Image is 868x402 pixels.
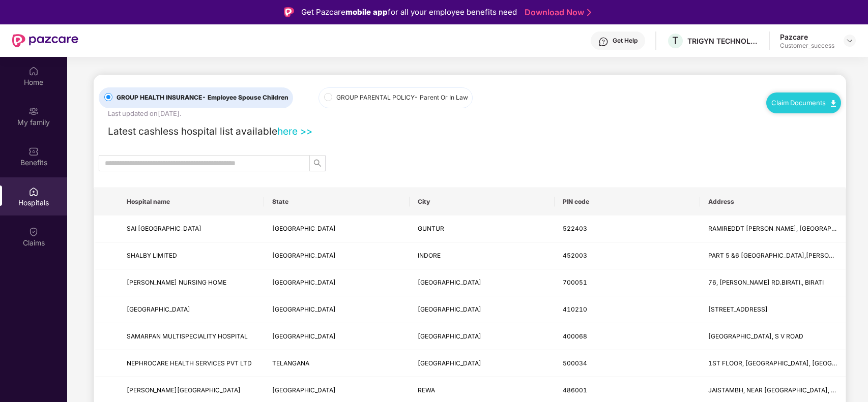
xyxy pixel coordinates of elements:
strong: mobile app [345,7,388,17]
span: SAI [GEOGRAPHIC_DATA] [127,225,201,232]
td: NEPHROCARE HEALTH SERVICES PVT LTD [119,350,264,377]
div: Get Pazcare for all your employee benefits need [301,6,517,18]
span: SHALBY LIMITED [127,252,177,259]
img: Stroke [587,7,591,18]
span: T [672,35,679,47]
img: New Pazcare Logo [12,34,78,47]
span: NEPHROCARE HEALTH SERVICES PVT LTD [127,359,252,367]
td: 76, MADHUSUDAN BANERJEE RD.BIRATI., BIRATI [700,269,846,296]
td: MOTHERHOOD HOSPITAL [119,296,264,323]
img: Logo [284,7,294,17]
span: [GEOGRAPHIC_DATA] [127,305,190,313]
span: [PERSON_NAME] NURSING HOME [127,279,226,286]
td: 1ST FLOOR, WEST WING, PUNNAIAH PLAZA, ABOVE SBI, ROAD NUMBER 2, BANJARA HILLS, NEAR JUBILEE HILLS... [700,350,846,377]
span: [STREET_ADDRESS] [708,305,768,313]
span: SAMARPAN MULTISPECIALITY HOSPITAL [127,332,248,340]
td: SUNLITE CORNER BUILDING, S V ROAD [700,323,846,350]
div: Customer_success [780,42,834,50]
div: Get Help [613,37,638,45]
span: [PERSON_NAME][GEOGRAPHIC_DATA] [127,386,241,394]
img: svg+xml;base64,PHN2ZyBpZD0iRHJvcGRvd24tMzJ4MzIiIHhtbG5zPSJodHRwOi8vd3d3LnczLm9yZy8yMDAwL3N2ZyIgd2... [846,37,854,45]
img: svg+xml;base64,PHN2ZyBpZD0iSGVscC0zMngzMiIgeG1sbnM9Imh0dHA6Ly93d3cudzMub3JnLzIwMDAvc3ZnIiB3aWR0aD... [598,37,609,47]
span: Hospital name [127,198,256,206]
td: PART 5 &6 RACE COURSE ROAD,R.S.BHANDARI MARG,NEAR JANJEERWALA SQUARE [700,242,846,269]
span: [GEOGRAPHIC_DATA], S V ROAD [708,332,803,340]
span: Address [708,198,837,206]
td: RAMIREDDT THOTA, BESIDE SINGH HOSPITAL, NEAR MANI PURAM BRIDGE [700,215,846,242]
td: FOUNTAIN SQUARE,PLOT NO-5,SECTOR-7,KHARGHAR SECTOR-7,NAVI MUMBAI-410210 [700,296,846,323]
span: 76, [PERSON_NAME] RD.BIRATI., BIRATI [708,279,824,286]
td: SHALBY LIMITED [119,242,264,269]
td: SAI CHANDAN EYE HOSPITAL [119,215,264,242]
a: Download Now [525,7,588,18]
th: Address [700,188,846,215]
th: Hospital name [119,188,264,215]
td: BINDU BASINI NURSING HOME [119,269,264,296]
div: TRIGYN TECHNOLOGIES LIMITED [687,36,759,46]
td: SAMARPAN MULTISPECIALITY HOSPITAL [119,323,264,350]
div: Pazcare [780,32,834,42]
